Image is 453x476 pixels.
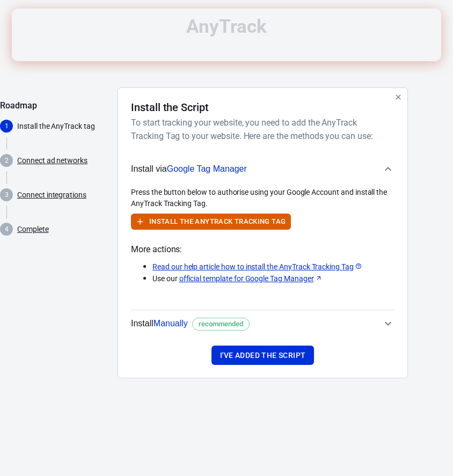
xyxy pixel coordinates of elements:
[131,317,250,331] span: Install
[195,319,247,329] span: recommended
[154,319,188,328] span: Manually
[17,189,86,201] a: Connect integrations
[211,346,314,365] button: I've added the script
[5,122,9,130] text: 1
[17,121,109,132] p: Install the AnyTrack tag
[131,187,394,209] div: Press the button below to authorise using your Google Account and install the AnyTrack Tracking Tag.
[5,157,9,164] text: 2
[17,155,87,166] a: Connect ad networks
[152,261,362,273] a: Read our help article how to install the AnyTrack Tracking Tag
[131,214,291,230] button: Install the AnyTrack Tracking Tag
[417,423,442,449] iframe: Intercom live chat
[131,310,394,337] button: InstallManuallyrecommended
[131,116,390,143] h6: To start tracking your website, you need to add the AnyTrack Tracking Tag to your website. Here a...
[12,9,441,61] iframe: Intercom live chat banner
[131,243,394,257] span: More actions:
[131,151,394,187] button: Install viaGoogle Tag Manager
[131,162,247,176] span: Install via
[131,101,209,114] h4: Install the Script
[167,164,247,173] span: Google Tag Manager
[5,225,9,233] text: 4
[17,224,49,235] a: Complete
[179,273,323,284] a: official template for Google Tag Manager
[152,273,394,284] p: Use our
[5,191,9,199] text: 3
